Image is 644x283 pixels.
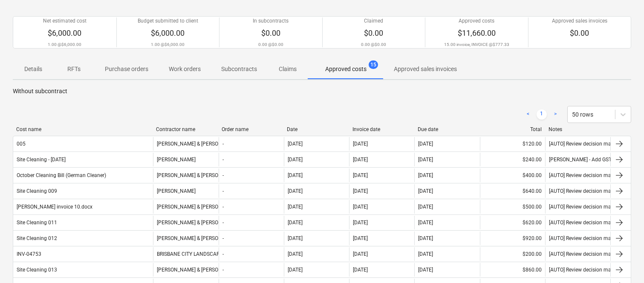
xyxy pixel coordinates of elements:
div: [DATE] [353,157,368,163]
p: 0.00 @ $0.00 [258,42,283,47]
div: - [222,204,224,210]
p: In subcontracts [253,17,289,25]
p: Claims [277,65,298,74]
p: Budget submitted to client [138,17,198,25]
div: [PERSON_NAME] invoice 10.docx [17,204,92,210]
p: Purchase orders [105,65,148,74]
div: 005 [17,141,26,147]
div: [PERSON_NAME] & [PERSON_NAME] (GST Free) [153,232,218,245]
div: Site Cleaning - [DATE] [17,157,66,163]
div: [DATE] [418,141,433,147]
div: [DATE] [288,157,303,163]
p: 1.00 @ $6,000.00 [151,42,185,47]
div: Date [287,126,346,132]
span: $0.00 [364,29,383,37]
p: Claimed [364,17,383,25]
div: [DATE] [418,267,433,273]
div: [PERSON_NAME] & [PERSON_NAME] (GST Free) [153,263,218,277]
div: Site Cleaning 011 [17,220,57,226]
div: October Cleaning Bill (German Cleaner) [17,172,106,178]
p: Approved sales invoices [552,17,607,25]
div: - [222,188,224,194]
div: [DATE] [288,267,303,273]
div: [DATE] [288,251,303,257]
div: [DATE] [353,204,368,210]
p: Work orders [169,65,201,74]
div: [PERSON_NAME] & [PERSON_NAME] (GST Free) [153,216,218,229]
div: INV-04753 [17,251,41,257]
div: [DATE] [288,235,303,241]
div: [PERSON_NAME] & [PERSON_NAME] [153,200,218,214]
p: 1.00 @ $6,000.00 [48,42,81,47]
div: [DATE] [353,172,368,178]
div: [DATE] [353,141,368,147]
div: $620.00 [480,216,545,229]
div: [DATE] [288,220,303,226]
div: Cost name [16,126,149,132]
div: [DATE] [418,188,433,194]
span: $6,000.00 [151,29,185,37]
div: [DATE] [288,204,303,210]
p: 0.00 @ $0.00 [361,42,386,47]
span: $0.00 [261,29,280,37]
div: Site Cleaning 013 [17,267,57,273]
div: [DATE] [418,235,433,241]
div: Contractor name [156,126,215,132]
div: $640.00 [480,184,545,198]
div: [DATE] [288,141,303,147]
p: Approved costs [459,17,494,25]
div: $200.00 [480,247,545,261]
p: Net estimated cost [43,17,87,25]
div: [DATE] [418,204,433,210]
div: Total [483,126,542,132]
div: [DATE] [418,251,433,257]
div: [DATE] [353,251,368,257]
p: RFTs [64,65,84,74]
div: [DATE] [288,188,303,194]
p: 15.00 invoice, INVOICE @ $777.33 [444,42,509,47]
div: [DATE] [353,267,368,273]
div: [PERSON_NAME] & [PERSON_NAME] [153,169,218,182]
div: [DATE] [418,172,433,178]
span: $0.00 [570,29,589,37]
div: Notes [549,126,607,132]
div: - [222,251,224,257]
div: $120.00 [480,137,545,151]
div: $500.00 [480,200,545,214]
div: Invoice date [352,126,411,132]
div: $860.00 [480,263,545,277]
div: - [222,172,224,178]
div: [DATE] [353,188,368,194]
a: Previous page [523,109,533,120]
div: $920.00 [480,232,545,245]
div: Site Cleaning 012 [17,235,57,241]
p: Details [23,65,43,74]
div: $240.00 [480,153,545,166]
div: [DATE] [353,220,368,226]
div: Due date [418,126,477,132]
a: Page 1 is your current page [537,109,547,120]
span: $11,660.00 [458,29,496,37]
div: $400.00 [480,169,545,182]
div: [DATE] [418,220,433,226]
div: Order name [222,126,280,132]
div: [DATE] [353,235,368,241]
div: [PERSON_NAME] [153,153,218,166]
div: - [222,235,224,241]
p: Without subcontract [13,87,631,96]
div: Site Cleaning 009 [17,188,57,194]
p: Subcontracts [221,65,257,74]
iframe: Chat Widget [601,242,644,283]
div: [PERSON_NAME] [153,184,218,198]
p: Approved costs [325,65,367,74]
div: - [222,220,224,226]
span: 15 [369,60,378,69]
div: [DATE] [418,157,433,163]
a: Next page [550,109,560,120]
div: BRISBANE CITY LANDSCAPES PTY LTD [153,247,218,261]
p: Approved sales invoices [394,65,457,74]
div: [PERSON_NAME] & [PERSON_NAME] [153,137,218,151]
div: - [222,267,224,273]
div: - [222,141,224,147]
